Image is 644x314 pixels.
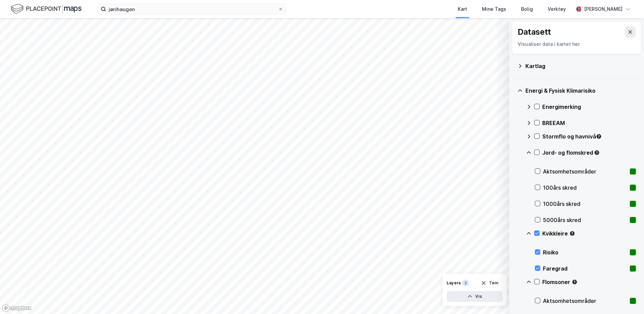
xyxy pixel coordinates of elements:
div: Tooltip anchor [572,279,578,285]
div: Aktsomhetsområder [543,167,627,176]
div: Bolig [521,5,533,13]
div: Energi & Fysisk Klimarisiko [525,87,636,95]
div: [PERSON_NAME] [584,5,622,13]
div: Jord- og flomskred [542,149,636,157]
div: Verktøy [548,5,566,13]
div: Tooltip anchor [594,150,600,156]
div: Kontrollprogram for chat [610,282,644,314]
div: 5000års skred [543,216,627,224]
div: Tooltip anchor [596,133,602,139]
div: Flomsoner [542,278,636,286]
div: Energimerking [542,103,636,111]
div: Kartlag [525,62,636,70]
div: Kvikkleire [542,229,636,238]
div: Mine Tags [482,5,506,13]
input: Søk på adresse, matrikkel, gårdeiere, leietakere eller personer [106,4,278,14]
button: Vis [447,291,503,302]
div: Faregrad [543,264,627,273]
div: 100års skred [543,184,627,192]
button: Tøm [477,278,503,288]
div: BREEAM [542,119,636,127]
div: Tooltip anchor [569,230,575,237]
a: Mapbox homepage [2,304,32,312]
iframe: Chat Widget [610,282,644,314]
div: Risiko [543,248,627,256]
div: Stormflo og havnivå [542,132,636,140]
div: Kart [458,5,467,13]
div: Aktsomhetsområder [543,297,627,305]
img: logo.f888ab2527a4732fd821a326f86c7f29.svg [11,3,82,15]
div: Datasett [518,27,551,37]
div: Layers [447,280,461,286]
div: 2 [462,280,469,286]
div: 1000års skred [543,200,627,208]
div: Visualiser data i kartet her. [518,40,636,48]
